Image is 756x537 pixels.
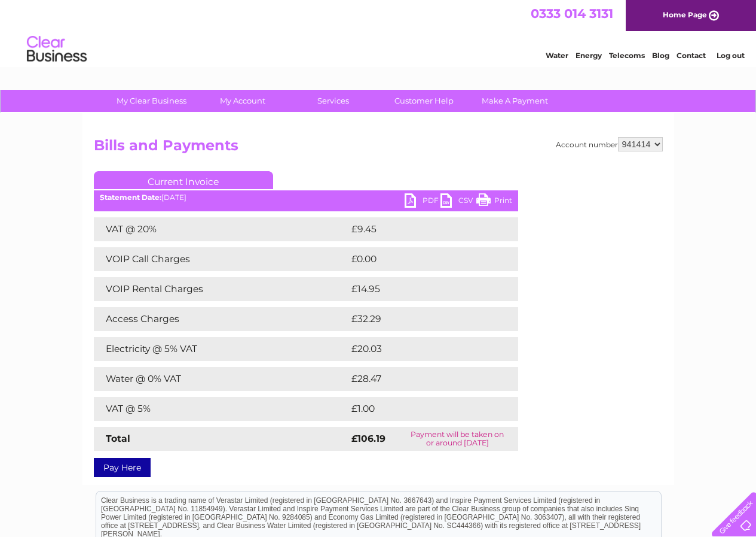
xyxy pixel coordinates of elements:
td: £1.00 [348,397,489,421]
td: Access Charges [94,307,348,331]
a: 0333 014 3131 [531,6,613,21]
h2: Bills and Payments [94,137,663,160]
a: Pay Here [94,458,151,477]
a: Current Invoice [94,171,273,189]
td: £28.47 [348,367,494,391]
td: £32.29 [348,307,494,331]
img: logo.png [26,31,87,68]
a: Services [284,90,382,112]
a: Customer Help [375,90,473,112]
a: Contact [677,51,706,60]
a: PDF [405,193,440,211]
td: VAT @ 5% [94,397,348,421]
div: [DATE] [94,193,518,202]
strong: Total [106,433,130,444]
strong: £106.19 [351,433,385,444]
td: VOIP Rental Charges [94,277,348,301]
td: Payment will be taken on or around [DATE] [397,427,518,451]
td: £9.45 [348,217,491,241]
b: Statement Date: [100,193,161,202]
a: Telecoms [609,51,645,60]
a: Print [476,193,512,211]
div: Clear Business is a trading name of Verastar Limited (registered in [GEOGRAPHIC_DATA] No. 3667643... [96,7,661,58]
td: VOIP Call Charges [94,247,348,271]
td: £0.00 [348,247,491,271]
td: VAT @ 20% [94,217,348,241]
a: Log out [717,51,745,60]
td: Water @ 0% VAT [94,367,348,391]
td: £14.95 [348,277,493,301]
td: Electricity @ 5% VAT [94,337,348,361]
a: My Account [193,90,292,112]
div: Account number [556,137,663,151]
a: Make A Payment [466,90,564,112]
a: Water [546,51,568,60]
a: Blog [652,51,669,60]
a: My Clear Business [102,90,201,112]
td: £20.03 [348,337,494,361]
a: Energy [576,51,602,60]
a: CSV [440,193,476,211]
